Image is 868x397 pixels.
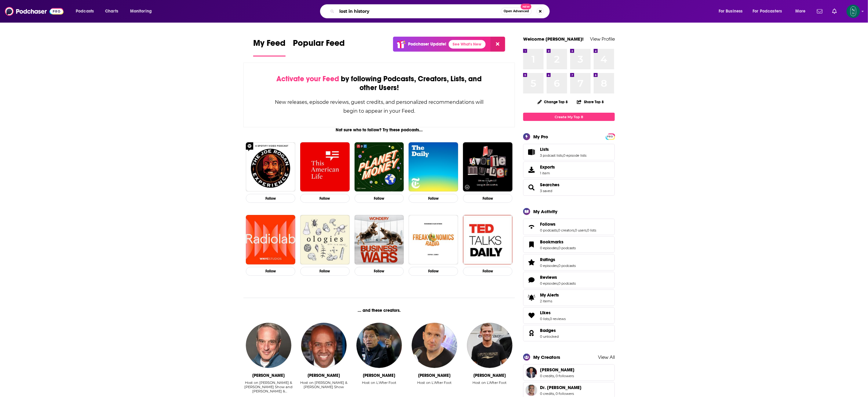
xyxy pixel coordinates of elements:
div: Jerome Rothen [473,373,506,378]
p: Podchaser Update! [408,42,446,47]
span: Likes [523,307,615,324]
span: Bookmarks [523,236,615,253]
a: 0 episodes [540,281,558,286]
div: Host on L'After Foot [362,381,396,394]
span: Dr. [PERSON_NAME] [540,385,582,390]
span: Dr. Akhtar Badshah [540,385,582,390]
span: [PERSON_NAME] [540,367,574,373]
img: Dr. Akhtar Badshah [526,385,537,396]
a: 0 users [575,228,586,232]
a: 0 episodes [540,246,558,250]
a: 0 unlocked [540,334,559,339]
button: Follow [355,267,404,276]
span: Open Advanced [504,10,529,13]
span: My Alerts [540,292,559,298]
a: Steven Foster [523,364,615,381]
span: , [558,281,558,286]
a: Welcome [PERSON_NAME]! [523,36,584,42]
button: open menu [71,6,102,16]
span: , [586,228,587,232]
img: Daniel Riolo [356,323,402,368]
span: Activate your Feed [276,74,339,83]
span: Exports [540,164,555,170]
div: Search podcasts, credits, & more... [326,4,556,18]
a: Lists [525,148,538,156]
div: Host on L'After Foot [472,381,507,385]
div: Daniel Riolo [363,373,395,378]
a: Ratings [525,258,538,267]
a: Radiolab [246,215,295,264]
a: Follows [540,221,596,227]
a: 0 podcasts [558,246,576,250]
span: More [795,7,806,16]
span: Lists [540,147,549,152]
img: User Profile [847,5,860,18]
img: The Joe Rogan Experience [246,142,295,192]
span: For Podcasters [753,7,782,16]
button: Follow [300,194,350,203]
img: Freakonomics Radio [409,215,458,264]
img: This American Life [300,142,350,192]
a: Likes [540,310,566,315]
a: Badges [540,328,559,333]
span: , [563,153,563,158]
div: Host on L'After Foot [362,381,396,385]
img: Gilbert Brisbois [412,323,457,368]
div: Marshall Harris [308,373,340,378]
a: Badges [525,329,538,337]
span: , [549,317,550,321]
div: Not sure who to follow? Try these podcasts... [243,127,515,133]
div: Host on [PERSON_NAME] & [PERSON_NAME] Show [299,381,349,389]
a: Follows [525,223,538,231]
button: Follow [463,194,512,203]
img: Ologies with Alie Ward [300,215,350,264]
span: , [558,264,558,268]
div: New releases, episode reviews, guest credits, and personalized recommendations will begin to appe... [274,98,484,115]
button: open menu [126,6,160,16]
a: Ratings [540,257,576,262]
span: Badges [540,328,556,333]
button: Open AdvancedNew [501,8,532,15]
img: Marshall Harris [301,323,346,368]
a: 0 podcasts [558,264,576,268]
button: Show profile menu [847,5,860,18]
div: My Pro [533,134,548,140]
span: New [521,4,532,9]
img: Dan Bernstein [246,323,291,368]
a: Charts [101,6,122,16]
img: Steven Foster [526,367,537,378]
a: My Feed [253,38,286,56]
span: 0 credits, 0 followers [540,374,574,378]
a: Popular Feed [293,38,345,56]
a: 0 episode lists [563,153,586,158]
span: Exports [525,166,538,174]
button: open menu [714,6,750,16]
a: Create My Top 8 [523,113,615,121]
button: Follow [409,267,458,276]
span: For Business [719,7,743,16]
a: 3 saved [540,189,552,193]
a: Reviews [525,276,538,284]
a: Likes [525,311,538,320]
div: My Activity [533,209,557,214]
button: open menu [791,6,813,16]
span: Ratings [523,254,615,271]
button: Change Top 8 [534,98,572,106]
button: Follow [246,194,295,203]
a: Searches [525,183,538,192]
span: Popular Feed [293,38,345,52]
a: My Favorite Murder with Karen Kilgariff and Georgia Hardstark [463,142,512,192]
span: Monitoring [130,7,152,16]
a: 0 podcasts [558,281,576,286]
div: Host on [PERSON_NAME] & [PERSON_NAME] Show and [PERSON_NAME] & [PERSON_NAME] Show [243,381,294,393]
a: 0 podcasts [540,228,557,232]
div: My Creators [533,354,560,360]
div: Gilbert Brisbois [418,373,450,378]
a: 0 lists [587,228,596,232]
span: Searches [523,179,615,196]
